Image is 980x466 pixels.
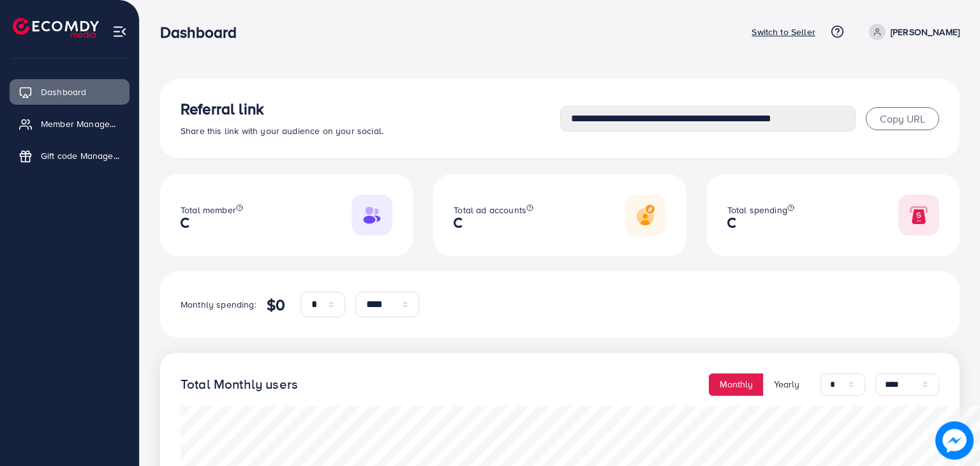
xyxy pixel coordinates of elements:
[866,107,939,130] button: Copy URL
[454,204,526,216] span: Total ad accounts
[41,86,86,98] span: Dashboard
[352,195,392,236] img: Responsive image
[864,24,960,40] a: [PERSON_NAME]
[41,117,120,130] span: Member Management
[763,373,810,396] button: Yearly
[709,373,764,396] button: Monthly
[880,112,925,126] span: Copy URL
[181,124,383,137] span: Share this link with your audience on your social.
[41,149,120,162] span: Gift code Management
[267,296,285,314] h4: $0
[752,24,815,40] p: Switch to Seller
[13,18,99,38] img: logo
[181,297,256,312] p: Monthly spending:
[727,204,787,216] span: Total spending
[898,195,939,236] img: Responsive image
[10,111,130,137] a: Member Management
[625,195,666,236] img: Responsive image
[891,24,960,40] p: [PERSON_NAME]
[181,100,560,118] h3: Referral link
[10,143,130,169] a: Gift code Management
[160,23,247,41] h3: Dashboard
[112,24,127,39] img: menu
[936,422,972,458] img: image
[181,377,298,393] h4: Total Monthly users
[181,204,236,216] span: Total member
[10,79,130,105] a: Dashboard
